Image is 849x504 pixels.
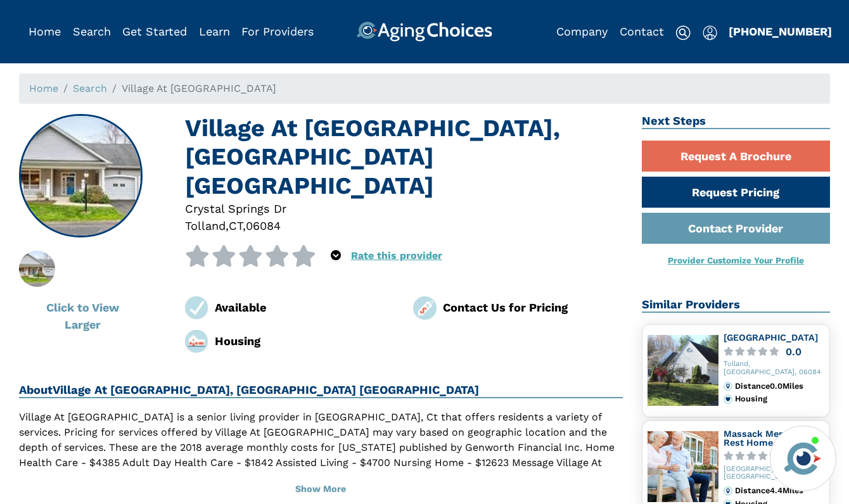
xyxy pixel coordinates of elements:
[351,249,442,261] a: Rate this provider
[703,25,717,41] img: user-icon.svg
[642,114,831,129] h2: Next Steps
[19,476,623,503] button: Show More
[73,82,107,94] a: Search
[642,141,831,172] a: Request A Brochure
[724,429,808,448] a: Massack Memorial Rest Home
[185,219,226,232] span: Tolland
[19,410,623,486] p: Village At [GEOGRAPHIC_DATA] is a senior living provider in [GEOGRAPHIC_DATA], Ct that offers res...
[724,465,825,482] div: [GEOGRAPHIC_DATA], [GEOGRAPHIC_DATA], 06066
[246,217,281,234] div: 06084
[19,73,830,104] nav: breadcrumb
[215,299,395,316] div: Available
[724,347,825,356] a: 0.0
[675,25,691,41] img: search-icon.svg
[668,255,804,265] a: Provider Customize Your Profile
[724,394,732,403] img: primary.svg
[185,114,623,200] h1: Village At [GEOGRAPHIC_DATA], [GEOGRAPHIC_DATA] [GEOGRAPHIC_DATA]
[556,25,608,38] a: Company
[729,25,832,38] a: [PHONE_NUMBER]
[122,25,187,38] a: Get Started
[20,115,142,237] img: Village At Crystal Springs, Tolland CT
[241,25,314,38] a: For Providers
[735,486,824,495] div: Distance 4.4 Miles
[724,332,818,343] a: [GEOGRAPHIC_DATA]
[19,383,623,398] h2: About Village At [GEOGRAPHIC_DATA], [GEOGRAPHIC_DATA] [GEOGRAPHIC_DATA]
[215,332,395,350] div: Housing
[73,22,111,42] div: Popover trigger
[331,245,341,267] div: Popover trigger
[357,22,492,42] img: AgingChoices
[703,22,717,42] div: Popover trigger
[642,177,831,208] a: Request Pricing
[19,292,146,340] button: Click to View Larger
[229,219,243,232] span: CT
[122,82,276,94] span: Village At [GEOGRAPHIC_DATA]
[226,219,229,232] span: ,
[29,82,58,94] a: Home
[29,25,61,38] a: Home
[781,437,824,480] img: avatar
[724,486,732,495] img: distance.svg
[735,394,824,403] div: Housing
[724,360,825,377] div: Tolland, [GEOGRAPHIC_DATA], 06084
[642,298,831,313] h2: Similar Providers
[5,251,69,287] img: Village At Crystal Springs, Tolland CT
[620,25,664,38] a: Contact
[443,299,623,316] div: Contact Us for Pricing
[642,213,831,244] a: Contact Provider
[724,451,825,461] a: 0.0
[73,25,111,38] a: Search
[786,347,801,356] div: 0.0
[724,382,732,391] img: distance.svg
[735,382,824,391] div: Distance 0.0 Miles
[243,219,246,232] span: ,
[199,25,230,38] a: Learn
[185,200,623,217] div: Crystal Springs Dr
